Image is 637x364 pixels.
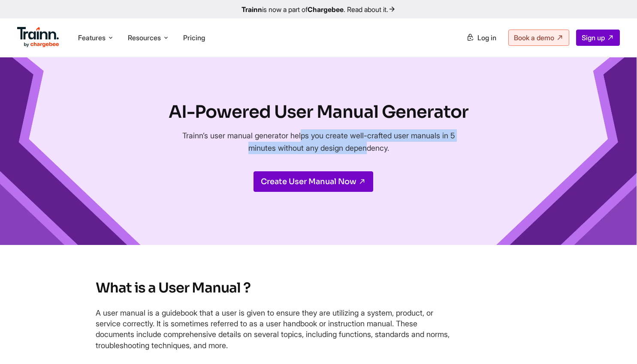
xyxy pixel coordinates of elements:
a: Create User Manual Now [254,171,373,192]
a: Book a demo [508,30,569,46]
a: Pricing [183,33,205,42]
a: Sign up [576,30,620,46]
img: Trainn Logo [17,27,59,48]
h2: What is a User Manual ? [96,279,542,297]
span: Book a demo [514,33,554,42]
iframe: Chat Widget [594,323,637,364]
span: Features [78,33,106,42]
span: Log in [477,33,496,42]
p: Trainn’s user manual generator helps you create well-crafted user manuals in 5 minutes without an... [175,129,462,154]
span: Sign up [582,33,605,42]
a: Log in [461,30,501,45]
b: Trainn [242,5,262,14]
h1: AI-Powered User Manual Generator [169,100,468,124]
span: Resources [128,33,161,42]
b: Chargebee [308,5,344,14]
p: A user manual is a guidebook that a user is given to ensure they are utilizing a system, product,... [96,307,456,351]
